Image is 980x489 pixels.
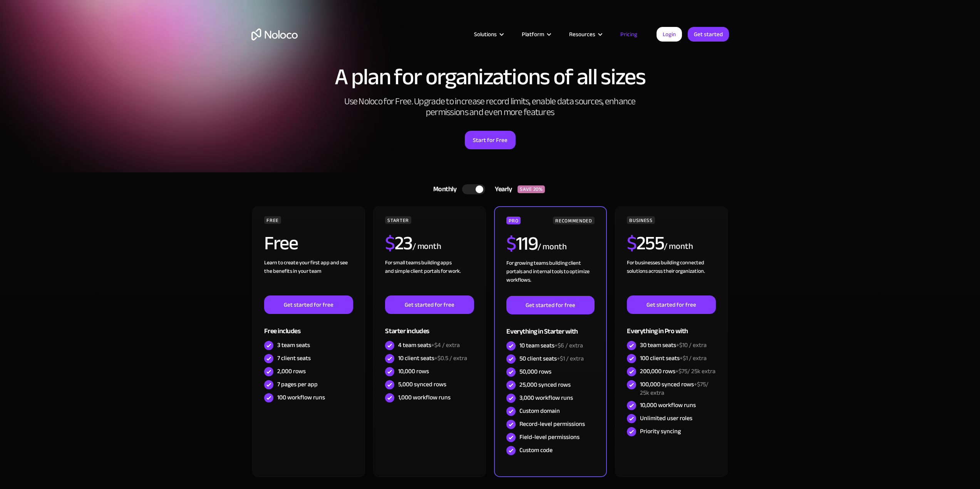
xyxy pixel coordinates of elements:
[560,29,611,39] div: Resources
[506,314,594,339] div: Everything in Starter with
[385,295,474,314] a: Get started for free
[519,407,560,415] div: Custom domain
[485,184,518,195] div: Yearly
[277,341,310,349] div: 3 team seats
[569,29,595,39] div: Resources
[277,393,325,402] div: 100 workflow runs
[506,234,538,253] h2: 119
[506,296,594,314] a: Get started for free
[554,340,583,351] span: +$6 / extra
[385,234,412,253] h2: 23
[675,365,715,377] span: +$75/ 25k extra
[264,216,281,224] div: FREE
[398,380,446,389] div: 5,000 synced rows
[512,29,560,39] div: Platform
[385,259,474,295] div: For small teams building apps and simple client portals for work. ‍
[640,341,707,349] div: 30 team seats
[264,295,353,314] a: Get started for free
[506,225,516,262] span: $
[676,339,707,351] span: +$10 / extra
[264,234,298,253] h2: Free
[627,225,637,261] span: $
[519,420,585,428] div: Record-level permissions
[506,217,521,224] div: PRO
[627,314,715,339] div: Everything in Pro with
[398,341,460,349] div: 4 team seats
[385,225,395,261] span: $
[519,381,571,389] div: 25,000 synced rows
[412,240,441,253] div: / month
[611,29,647,39] a: Pricing
[277,380,318,389] div: 7 pages per app
[277,367,306,376] div: 2,000 rows
[431,339,460,351] span: +$4 / extra
[424,184,462,195] div: Monthly
[251,28,298,40] a: home
[398,367,429,376] div: 10,000 rows
[657,27,682,42] a: Login
[519,446,553,454] div: Custom code
[465,131,516,149] a: Start for Free
[264,259,353,295] div: Learn to create your first app and see the benefits in your team ‍
[398,393,451,402] div: 1,000 workflow runs
[522,29,544,39] div: Platform
[627,295,715,314] a: Get started for free
[640,427,681,436] div: Priority syncing
[640,379,709,399] span: +$75/ 25k extra
[277,354,311,362] div: 7 client seats
[640,354,707,362] div: 100 client seats
[557,353,584,364] span: +$1 / extra
[385,314,474,339] div: Starter includes
[664,240,693,253] div: / month
[518,185,545,193] div: SAVE 20%
[385,216,411,224] div: STARTER
[640,414,692,422] div: Unlimited user roles
[640,401,696,409] div: 10,000 workflow runs
[506,259,594,296] div: For growing teams building client portals and internal tools to optimize workflows.
[519,341,583,350] div: 10 team seats
[336,96,644,118] h2: Use Noloco for Free. Upgrade to increase record limits, enable data sources, enhance permissions ...
[519,433,580,441] div: Field-level permissions
[519,354,584,363] div: 50 client seats
[640,380,715,397] div: 100,000 synced rows
[519,394,573,402] div: 3,000 workflow runs
[553,217,594,224] div: RECOMMENDED
[627,259,715,295] div: For businesses building connected solutions across their organization. ‍
[627,216,655,224] div: BUSINESS
[680,352,707,364] span: +$1 / extra
[264,314,353,339] div: Free includes
[434,352,467,364] span: +$0.5 / extra
[538,241,566,253] div: / month
[688,27,729,42] a: Get started
[251,65,729,88] h1: A plan for organizations of all sizes
[464,29,512,39] div: Solutions
[519,367,551,376] div: 50,000 rows
[627,234,664,253] h2: 255
[398,354,467,362] div: 10 client seats
[474,29,497,39] div: Solutions
[640,367,715,376] div: 200,000 rows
